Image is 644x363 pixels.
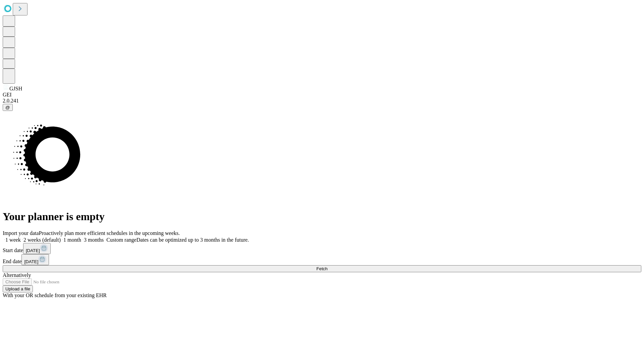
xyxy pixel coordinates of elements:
span: [DATE] [26,248,40,253]
span: With your OR schedule from your existing EHR [3,292,107,298]
button: [DATE] [23,243,51,254]
div: 2.0.241 [3,98,641,104]
span: Custom range [106,237,136,243]
span: Fetch [316,266,327,271]
span: 3 months [84,237,104,243]
span: [DATE] [24,259,38,264]
button: Upload a file [3,285,33,292]
div: GEI [3,92,641,98]
span: 2 weeks (default) [23,237,61,243]
span: 1 month [63,237,81,243]
button: @ [3,104,13,111]
button: Fetch [3,265,641,272]
button: [DATE] [21,254,49,265]
span: Proactively plan more efficient schedules in the upcoming weeks. [39,230,180,236]
div: End date [3,254,641,265]
span: Alternatively [3,272,31,278]
span: 1 week [5,237,21,243]
div: Start date [3,243,641,254]
span: Dates can be optimized up to 3 months in the future. [137,237,249,243]
span: Import your data [3,230,39,236]
h1: Your planner is empty [3,210,641,223]
span: GJSH [9,86,22,91]
span: @ [5,105,10,110]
